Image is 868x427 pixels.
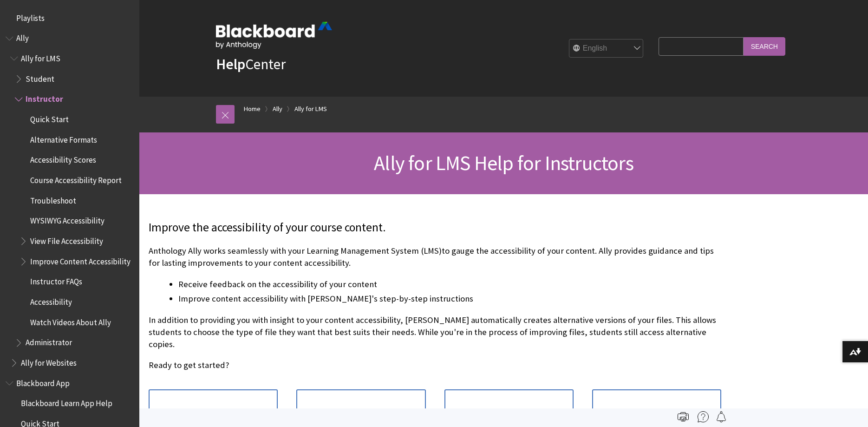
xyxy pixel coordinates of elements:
img: More help [698,411,709,422]
p: In addition to providing you with insight to your content accessibility, [PERSON_NAME] automatica... [149,314,721,351]
a: Home [244,103,261,115]
nav: Book outline for Playlists [6,10,134,26]
span: Accessibility Scores [30,152,96,165]
img: Print [678,411,689,422]
img: Blackboard by Anthology [216,22,332,49]
span: Ally for LMS [21,51,60,63]
span: Administrator [26,335,72,348]
span: Student [26,71,54,84]
strong: Help [216,55,245,73]
span: Instructor FAQs [30,274,82,287]
nav: Book outline for Anthology Ally Help [6,31,134,371]
span: View File Accessibility [30,233,103,246]
span: Improve Content Accessibility [30,254,131,266]
span: Quick Start [30,112,69,124]
span: WYSIWYG Accessibility [30,213,104,226]
span: Playlists [16,10,45,23]
span: Accessibility [30,294,72,307]
a: HelpCenter [216,55,286,73]
p: Improve the accessibility of your course content. [149,219,721,236]
span: Alternative Formats [30,132,97,145]
span: Course Accessibility Report [30,172,122,185]
li: Improve content accessibility with [PERSON_NAME]'s step-by-step instructions [178,292,721,305]
span: Ally for LMS Help for Instructors [374,150,633,176]
span: Instructor [26,92,63,104]
li: Receive feedback on the accessibility of your content [178,278,721,291]
span: Blackboard Learn App Help [21,395,112,408]
span: Ally for Websites [21,355,77,368]
select: Site Language Selector [569,39,644,58]
input: Search [744,37,785,55]
p: Ready to get started? [149,359,721,371]
a: Ally [273,103,282,115]
p: Anthology Ally works seamlessly with your Learning Management System (LMS)to gauge the accessibil... [149,245,721,269]
span: Watch Videos About Ally [30,315,111,327]
span: Blackboard App [16,375,70,388]
span: Ally [16,31,29,43]
a: Ally for LMS [294,103,327,115]
img: Follow this page [716,411,727,422]
span: Troubleshoot [30,193,76,205]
